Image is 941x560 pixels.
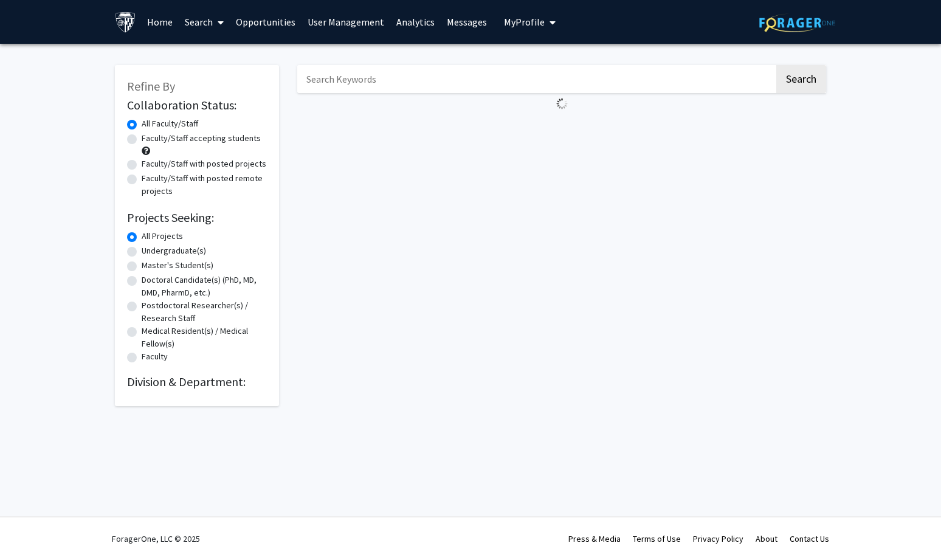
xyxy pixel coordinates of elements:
label: Faculty/Staff with posted projects [142,157,266,170]
label: All Projects [142,230,183,243]
iframe: Chat [9,505,52,551]
a: Contact Us [790,533,829,544]
span: Refine By [127,78,175,94]
a: Terms of Use [633,533,681,544]
a: Home [141,1,179,43]
label: Faculty [142,350,168,363]
label: Undergraduate(s) [142,244,206,257]
a: Opportunities [230,1,302,43]
a: Privacy Policy [693,533,743,544]
a: About [756,533,777,544]
a: Search [179,1,230,43]
a: Messages [441,1,493,43]
h2: Collaboration Status: [127,98,267,112]
a: Analytics [390,1,441,43]
input: Search Keywords [297,65,774,93]
label: Medical Resident(s) / Medical Fellow(s) [142,325,267,350]
h2: Division & Department: [127,375,267,389]
label: Faculty/Staff with posted remote projects [142,172,267,198]
div: ForagerOne, LLC © 2025 [112,517,200,560]
img: Johns Hopkins University Logo [115,12,136,33]
label: Postdoctoral Researcher(s) / Research Staff [142,299,267,325]
label: Doctoral Candidate(s) (PhD, MD, DMD, PharmD, etc.) [142,274,267,299]
img: ForagerOne Logo [759,13,835,32]
h2: Projects Seeking: [127,210,267,225]
a: Press & Media [568,533,621,544]
label: Master's Student(s) [142,259,213,272]
label: Faculty/Staff accepting students [142,132,261,145]
label: All Faculty/Staff [142,117,198,130]
nav: Page navigation [297,114,826,142]
span: My Profile [504,16,545,28]
img: Loading [551,93,573,114]
a: User Management [302,1,390,43]
button: Search [776,65,826,93]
